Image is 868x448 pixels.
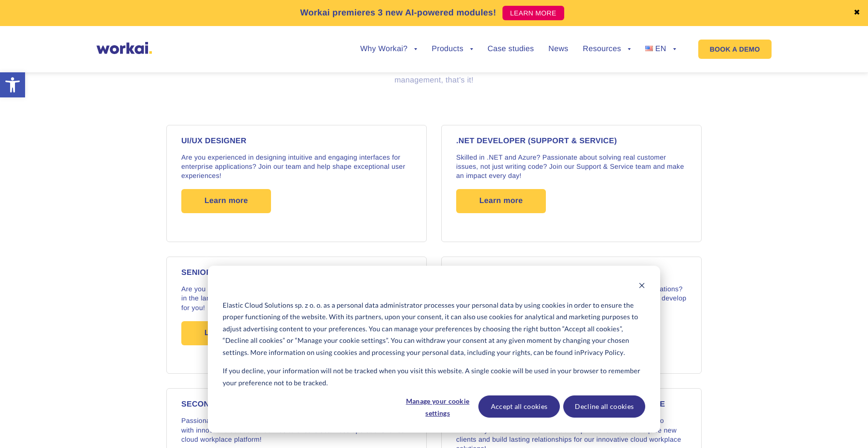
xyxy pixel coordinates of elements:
p: If you decline, your information will not be tracked when you visit this website. A single cookie... [223,365,645,389]
button: Decline all cookies [563,395,645,418]
a: News [548,45,568,53]
a: Products [432,45,473,53]
a: MID .NET DEVELOPER Do you have 3+ years of experience building scalable web applications? Familia... [434,249,709,381]
p: Passionate about solving technical challenges? Ready to support clients with innovative solutions... [181,416,412,444]
a: BOOK A DEMO [698,40,772,59]
a: Case studies [488,45,534,53]
a: ✖ [854,9,860,17]
h4: UI/UX DESIGNER [181,137,412,145]
h4: .NET DEVELOPER (Support & Service) [456,137,687,145]
a: UI/UX DESIGNER Are you experienced in designing intuitive and engaging interfaces for enterprise ... [159,118,434,249]
button: Accept all cookies [478,395,560,418]
a: Privacy Policy [580,347,624,359]
h4: SENIOR .NET DEVELOPER [181,269,412,277]
a: Why Workai? [360,45,417,53]
p: Workai premieres 3 new AI-powered modules! [300,6,496,19]
button: Manage your cookie settings [401,395,475,418]
a: Resources [583,45,631,53]
span: Learn more [204,321,248,345]
a: .NET DEVELOPER (Support & Service) Skilled in .NET and Azure? Passionate about solving real custo... [434,118,709,249]
span: EN [655,45,666,53]
p: Are you experienced in designing intuitive and engaging interfaces for enterprise applications? J... [181,153,412,181]
button: Dismiss cookie banner [638,281,645,293]
p: Skilled in .NET and Azure? Passionate about solving real customer issues, not just writing code? ... [456,153,687,181]
p: Elastic Cloud Solutions sp. z o. o. as a personal data administrator processes your personal data... [223,299,645,359]
span: The recruitment process is simple and straightforward: a meeting with your future team leader, th... [187,65,681,84]
div: Cookie banner [208,266,660,433]
p: Are you an expert in .NET Core, Azure Services, and REST APIs? Fluent in the language of “Archite... [181,285,412,312]
h4: SECOND LINE SUPPORT CONSULTANT [181,401,412,408]
span: Learn more [479,189,523,213]
a: SENIOR .NET DEVELOPER Are you an expert in .NET Core, Azure Services, and REST APIs? Fluent in th... [159,249,434,381]
a: LEARN MORE [502,6,564,20]
span: Learn more [204,189,248,213]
